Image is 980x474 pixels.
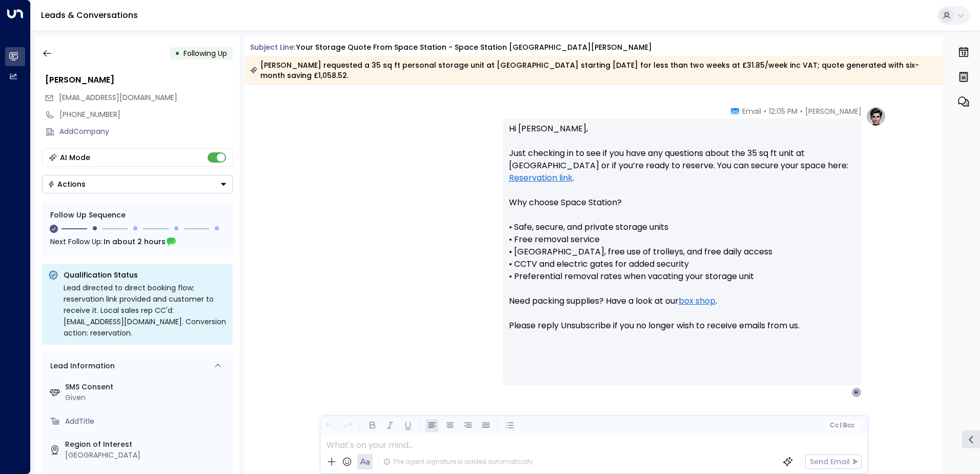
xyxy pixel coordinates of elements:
label: Region of Interest [65,439,229,450]
div: Your storage quote from Space Station - Space Station [GEOGRAPHIC_DATA][PERSON_NAME] [296,42,652,53]
span: • [800,106,803,116]
span: 12:05 PM [769,106,798,116]
button: Redo [341,419,354,432]
div: [PERSON_NAME] requested a 35 sq ft personal storage unit at [GEOGRAPHIC_DATA] starting [DATE] for... [250,60,937,81]
p: Qualification Status [64,270,227,280]
span: In about 2 hours [104,236,166,247]
div: AI Mode [60,152,90,163]
span: [PERSON_NAME] [805,106,862,116]
div: [PHONE_NUMBER] [59,109,233,120]
a: Reservation link [509,172,573,184]
span: | [840,422,842,429]
div: H [851,387,862,398]
div: The agent signature is added automatically [383,457,533,466]
div: Actions [48,180,86,189]
span: • [764,106,766,116]
span: Email [742,106,761,116]
div: [GEOGRAPHIC_DATA] [65,450,229,461]
div: Button group with a nested menu [42,175,233,193]
a: Leads & Conversations [41,9,138,21]
div: Next Follow Up: [50,236,224,247]
div: Given [65,392,229,403]
label: SMS Consent [65,382,229,392]
div: [PERSON_NAME] [45,74,233,86]
div: AddCompany [59,126,233,137]
div: Lead Information [47,361,115,371]
span: Following Up [183,48,227,58]
img: profile-logo.png [866,106,886,127]
div: AddTitle [65,416,229,427]
div: • [175,44,180,63]
a: box shop [679,295,716,307]
span: Cc Bcc [829,422,854,429]
span: hysoxe@gmail.com [59,92,177,103]
div: Follow Up Sequence [50,210,224,221]
span: Subject Line: [250,42,295,52]
button: Undo [323,419,336,432]
button: Actions [42,175,233,193]
div: Lead directed to direct booking flow; reservation link provided and customer to receive it. Local... [64,282,227,339]
span: [EMAIL_ADDRESS][DOMAIN_NAME] [59,92,177,103]
p: Hi [PERSON_NAME], Just checking in to see if you have any questions about the 35 sq ft unit at [G... [509,123,855,344]
button: Cc|Bcc [825,421,858,430]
